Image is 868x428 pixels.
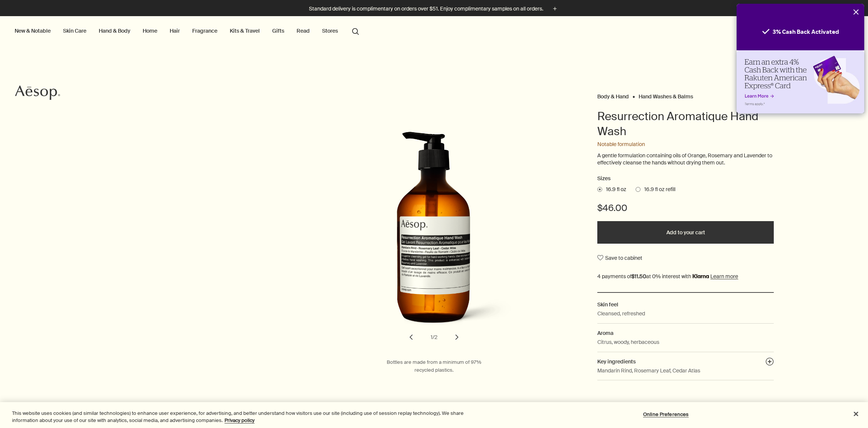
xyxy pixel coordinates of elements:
[15,85,60,100] svg: Aesop
[597,109,774,139] h1: Resurrection Aromatique Hand Wash
[597,309,645,318] p: Cleansed, refreshed
[168,26,181,36] a: Hair
[387,359,481,373] span: Bottles are made from a minimum of 97% recycled plastics.
[141,26,159,36] a: Home
[597,300,774,309] h2: Skin feel
[62,26,88,36] a: Skin Care
[12,410,478,424] div: This website uses cookies (and similar technologies) to enhance user experience, for advertising,...
[639,93,693,96] a: Hand Washes & Balms
[597,251,642,265] button: Save to cabinet
[228,26,261,36] a: Kits & Travel
[13,83,62,104] a: Aesop
[640,186,675,193] span: 16.9 fl oz refill
[642,407,689,422] button: Online Preferences, Opens the preference center dialog
[13,16,362,46] nav: primary
[295,26,311,36] a: Read
[225,417,255,423] a: More information about your privacy, opens in a new tab
[597,93,629,96] a: Body & Hand
[191,26,219,36] a: Fragrance
[597,338,659,346] p: Citrus, woody, herbaceous
[597,174,774,183] h2: Sizes
[309,5,543,13] p: Standard delivery is complimentary on orders over $51. Enjoy complimentary samples on all orders.
[597,152,774,167] p: A gentle formulation containing oils of Orange, Rosemary and Lavender to effectively cleanse the ...
[309,5,559,13] button: Standard delivery is complimentary on orders over $51. Enjoy complimentary samples on all orders.
[766,357,774,368] button: Key ingredients
[449,329,465,345] button: next slide
[289,131,579,345] div: Resurrection Aromatique Hand Wash
[321,26,339,36] button: Stores
[597,202,627,214] span: $46.00
[597,366,700,375] p: Mandarin Rind, Rosemary Leaf, Cedar Atlas
[602,186,626,193] span: 16.9 fl oz
[597,358,636,365] span: Key ingredients
[597,221,774,244] button: Add to your cart - $46.00
[848,406,864,422] button: Close
[349,24,362,38] button: Open search
[597,329,774,337] h2: Aroma
[271,26,286,36] a: Gifts
[97,26,132,36] a: Hand & Body
[354,131,519,336] img: Back of Resurrection Aromatique Hand Wash with pump
[13,26,52,36] button: New & Notable
[403,329,419,345] button: previous slide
